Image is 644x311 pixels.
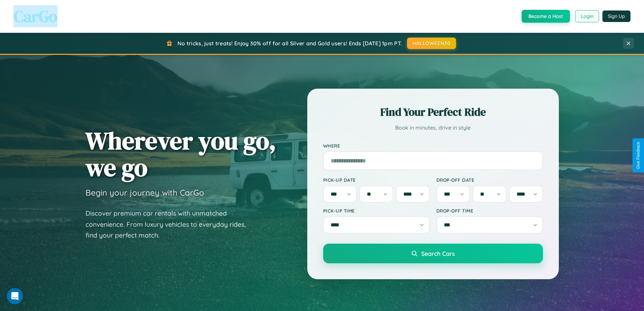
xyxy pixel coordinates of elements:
[602,10,630,22] button: Sign Up
[436,208,543,214] label: Drop-off Time
[407,38,456,49] button: HALLOWEEN30
[86,208,255,241] p: Discover premium car rentals with unmatched convenience. From luxury vehicles to everyday rides, ...
[323,105,543,119] h2: Find Your Perfect Ride
[7,288,23,304] iframe: Intercom live chat
[323,143,543,149] label: Where
[323,123,543,133] p: Book in minutes, drive in style
[14,5,57,27] span: CarGo
[522,10,570,23] button: Become a Host
[323,244,543,263] button: Search Cars
[323,208,430,214] label: Pick-up Time
[177,40,402,47] span: No tricks, just treats! Enjoy 30% off for all Silver and Gold users! Ends [DATE] 1pm PT.
[636,142,641,169] div: Give Feedback
[421,250,455,257] span: Search Cars
[323,177,430,183] label: Pick-up Date
[86,187,204,198] h3: Begin your journey with CarGo
[436,177,543,183] label: Drop-off Date
[86,127,276,181] h1: Wherever you go, we go
[575,10,599,22] button: Login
